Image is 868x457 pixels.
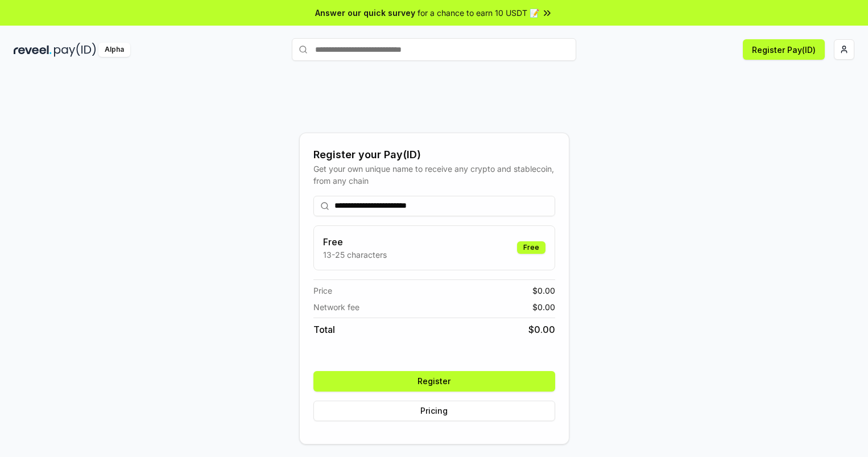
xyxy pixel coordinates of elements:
[98,43,130,57] div: Alpha
[313,301,359,313] span: Network fee
[313,401,555,421] button: Pricing
[315,7,415,19] span: Answer our quick survey
[313,323,335,336] span: Total
[313,371,555,392] button: Register
[743,39,825,60] button: Register Pay(ID)
[528,323,555,336] span: $ 0.00
[532,285,555,297] span: $ 0.00
[517,241,545,254] div: Free
[323,235,387,249] h3: Free
[313,285,332,297] span: Price
[54,43,96,57] img: pay_id
[313,147,555,163] div: Register your Pay(ID)
[418,7,539,19] span: for a chance to earn 10 USDT 📝
[313,163,555,187] div: Get your own unique name to receive any crypto and stablecoin, from any chain
[14,43,52,57] img: reveel_dark
[323,249,387,261] p: 13-25 characters
[532,301,555,313] span: $ 0.00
